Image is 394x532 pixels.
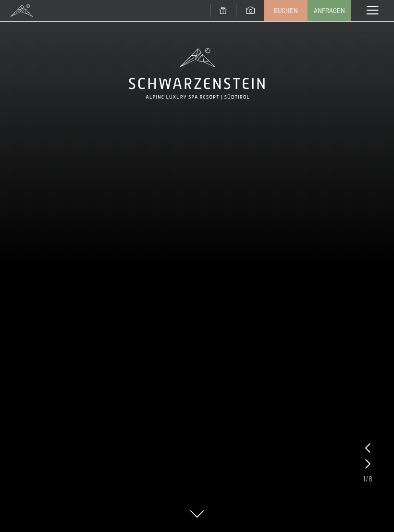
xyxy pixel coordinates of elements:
[366,473,369,484] span: /
[274,6,298,15] span: Buchen
[369,473,372,484] span: 8
[265,0,307,21] a: Buchen
[314,6,345,15] span: Anfragen
[308,0,350,21] a: Anfragen
[363,473,366,484] span: 1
